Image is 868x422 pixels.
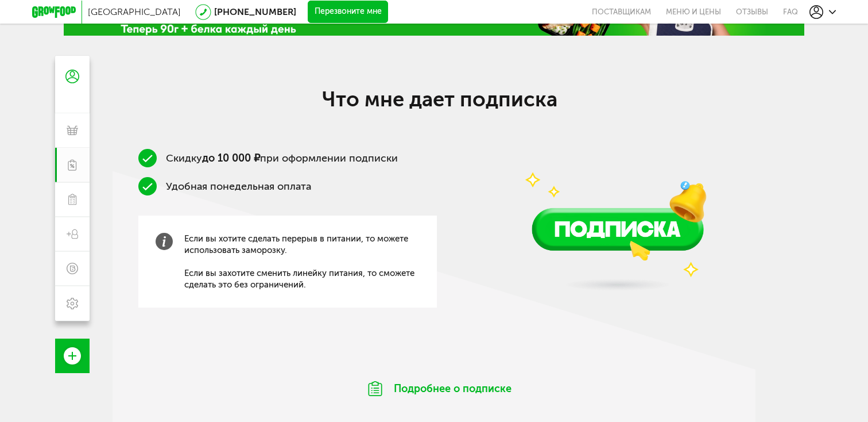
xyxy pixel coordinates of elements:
h2: Что мне дает подписка [210,87,669,112]
span: Скидку при оформлении подписки [166,152,398,164]
span: Удобная понедельная оплата [166,180,311,193]
b: до 10 000 ₽ [202,152,260,164]
a: [PHONE_NUMBER] [214,6,296,17]
img: vUQQD42TP1CeN4SU.png [494,86,741,304]
img: info-grey.b4c3b60.svg [156,233,173,250]
div: Подробнее о подписке [336,367,543,411]
button: Перезвоните мне [308,1,388,24]
span: [GEOGRAPHIC_DATA] [88,6,181,17]
span: Если вы хотите сделать перерыв в питании, то можете использовать заморозку. Если вы захотите смен... [184,233,420,290]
